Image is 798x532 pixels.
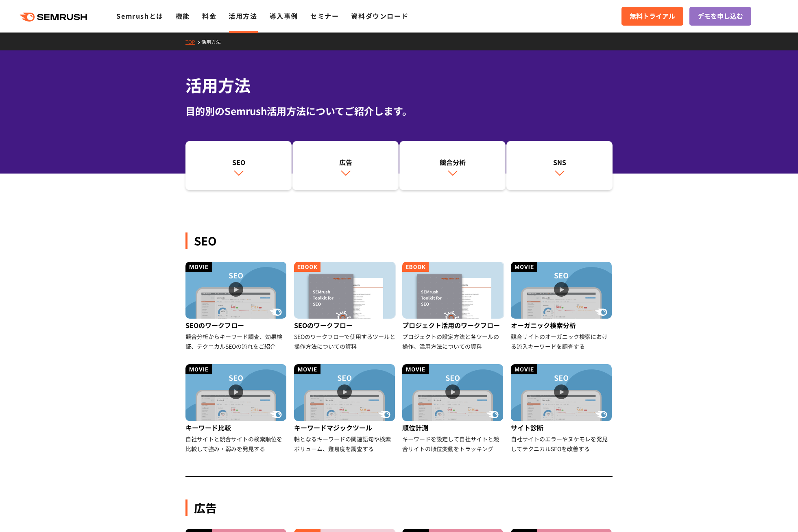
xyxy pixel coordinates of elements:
[511,332,613,351] div: 競合サイトのオーガニック検索における流入キーワードを調査する
[270,11,298,21] a: 導入事例
[185,319,288,332] div: SEOのワークフロー
[689,7,751,26] a: デモを申し込む
[185,232,613,249] div: SEO
[402,319,504,332] div: プロジェクト活用のワークフロー
[310,11,339,21] a: セミナー
[294,262,396,351] a: SEOのワークフロー SEOのワークフローで使用するツールと操作方法についての資料
[402,364,504,454] a: 順位計測 キーワードを設定して自社サイトと競合サイトの順位変動をトラッキング
[511,262,613,351] a: オーガニック検索分析 競合サイトのオーガニック検索における流入キーワードを調査する
[176,11,190,21] a: 機能
[185,262,288,351] a: SEOのワークフロー 競合分析からキーワード調査、効果検証、テクニカルSEOの流れをご紹介
[292,141,399,191] a: 広告
[630,11,675,22] span: 無料トライアル
[185,434,288,454] div: 自社サイトと競合サイトの検索順位を比較して強み・弱みを発見する
[402,421,504,434] div: 順位計測
[402,434,504,454] div: キーワードを設定して自社サイトと競合サイトの順位変動をトラッキング
[185,73,613,97] h1: 活用方法
[185,104,613,118] div: 目的別のSemrush活用方法についてご紹介します。
[185,141,292,191] a: SEO
[297,157,395,167] div: 広告
[294,434,396,454] div: 軸となるキーワードの関連語句や検索ボリューム、難易度を調査する
[202,11,216,21] a: 料金
[399,141,506,191] a: 競合分析
[190,157,288,167] div: SEO
[185,499,613,516] div: 広告
[294,332,396,351] div: SEOのワークフローで使用するツールと操作方法についての資料
[185,364,288,454] a: キーワード比較 自社サイトと競合サイトの検索順位を比較して強み・弱みを発見する
[403,157,501,167] div: 競合分析
[511,434,613,454] div: 自社サイトのエラーやヌケモレを発見してテクニカルSEOを改善する
[511,421,613,434] div: サイト診断
[506,141,613,191] a: SNS
[698,11,743,22] span: デモを申し込む
[294,364,396,454] a: キーワードマジックツール 軸となるキーワードの関連語句や検索ボリューム、難易度を調査する
[621,7,683,26] a: 無料トライアル
[201,38,227,45] a: 活用方法
[402,262,504,351] a: プロジェクト活用のワークフロー プロジェクトの設定方法と各ツールの操作、活用方法についての資料
[351,11,408,21] a: 資料ダウンロード
[294,319,396,332] div: SEOのワークフロー
[510,157,608,167] div: SNS
[116,11,163,21] a: Semrushとは
[229,11,257,21] a: 活用方法
[402,332,504,351] div: プロジェクトの設定方法と各ツールの操作、活用方法についての資料
[511,364,613,454] a: サイト診断 自社サイトのエラーやヌケモレを発見してテクニカルSEOを改善する
[185,38,201,45] a: TOP
[185,421,288,434] div: キーワード比較
[294,421,396,434] div: キーワードマジックツール
[185,332,288,351] div: 競合分析からキーワード調査、効果検証、テクニカルSEOの流れをご紹介
[511,319,613,332] div: オーガニック検索分析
